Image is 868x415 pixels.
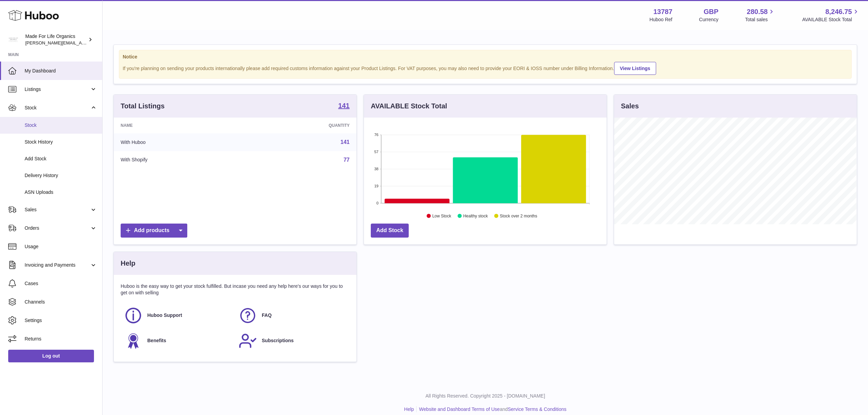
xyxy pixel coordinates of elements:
a: Huboo Support [124,306,232,325]
h3: Help [121,259,135,268]
a: FAQ [239,306,346,325]
img: geoff.winwood@madeforlifeorganics.com [8,35,18,45]
a: 280.58 Total sales [745,7,775,23]
span: ASN Uploads [25,189,97,196]
div: Huboo Ref [650,16,673,23]
span: My Dashboard [25,68,97,74]
span: AVAILABLE Stock Total [802,16,860,23]
span: Add Stock [25,156,97,162]
span: Settings [25,317,97,324]
strong: Notice [123,54,848,60]
span: Delivery History [25,172,97,179]
span: Benefits [147,337,166,344]
span: Listings [25,86,90,93]
h3: Total Listings [121,102,165,111]
td: With Shopify [114,151,245,169]
h3: Sales [621,102,639,111]
text: Low Stock [432,214,451,218]
span: Cases [25,280,97,287]
span: Total sales [745,16,775,23]
span: Stock History [25,139,97,145]
span: [PERSON_NAME][EMAIL_ADDRESS][PERSON_NAME][DOMAIN_NAME] [25,40,174,45]
text: 0 [376,201,378,205]
th: Quantity [245,118,356,133]
text: Stock over 2 months [500,214,537,218]
a: 141 [340,139,350,145]
span: 280.58 [747,7,768,16]
a: Service Terms & Conditions [508,406,567,412]
li: and [417,406,566,413]
span: Huboo Support [147,312,182,319]
span: Returns [25,336,97,342]
a: 77 [343,157,350,163]
strong: GBP [704,7,718,16]
span: Stock [25,105,90,111]
a: Add products [121,224,187,238]
span: Channels [25,299,97,305]
a: 141 [338,102,350,110]
a: View Listings [614,62,656,75]
a: Benefits [124,332,232,350]
span: FAQ [262,312,272,319]
a: 8,246.75 AVAILABLE Stock Total [802,7,860,23]
h3: AVAILABLE Stock Total [371,102,447,111]
strong: 141 [338,102,350,109]
span: Usage [25,243,97,250]
div: Made For Life Organics [25,33,87,46]
p: All Rights Reserved. Copyright 2025 - [DOMAIN_NAME] [108,393,863,399]
td: With Huboo [114,133,245,151]
a: Website and Dashboard Terms of Use [419,406,500,412]
strong: 13787 [653,7,673,16]
text: Healthy stock [463,214,488,218]
p: Huboo is the easy way to get your stock fulfilled. But incase you need any help here's our ways f... [121,283,350,296]
th: Name [114,118,245,133]
span: Stock [25,122,97,129]
span: Invoicing and Payments [25,262,90,268]
text: 38 [374,167,378,171]
a: Subscriptions [239,332,346,350]
span: 8,246.75 [825,7,852,16]
text: 57 [374,150,378,154]
span: Orders [25,225,90,231]
text: 76 [374,133,378,137]
span: Subscriptions [262,337,294,344]
text: 19 [374,184,378,188]
a: Add Stock [371,224,409,238]
div: If you're planning on sending your products internationally please add required customs informati... [123,61,848,75]
div: Currency [699,16,719,23]
a: Log out [8,350,94,362]
a: Help [404,406,414,412]
span: Sales [25,206,90,213]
